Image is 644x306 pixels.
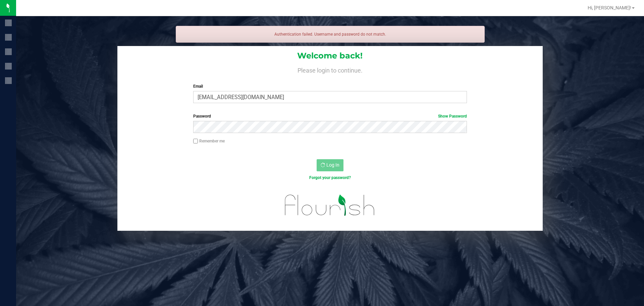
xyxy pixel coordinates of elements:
[588,5,631,10] span: Hi, [PERSON_NAME]!
[117,66,543,74] h4: Please login to continue.
[193,83,467,89] label: Email
[326,162,339,168] span: Log In
[176,26,485,43] div: Authentication failed. Username and password do not match.
[193,138,225,144] label: Remember me
[317,159,343,171] button: Log In
[309,175,351,180] a: Forgot your password?
[193,114,211,119] span: Password
[117,51,543,60] h1: Welcome back!
[193,139,198,143] input: Remember me
[438,114,467,119] a: Show Password
[277,188,383,222] img: flourish_logo.svg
